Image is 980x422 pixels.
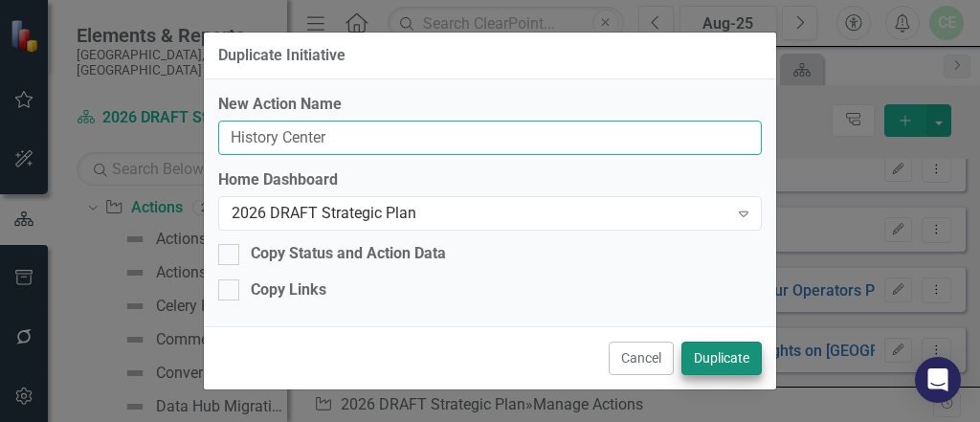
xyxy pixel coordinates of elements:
label: Home Dashboard [218,169,762,191]
button: Duplicate [681,342,762,375]
div: Copy Links [251,279,326,301]
div: 2026 DRAFT Strategic Plan [232,203,728,225]
div: Duplicate Initiative [218,47,345,64]
button: Cancel [609,342,674,375]
div: Open Intercom Messenger [915,357,961,403]
input: Name [218,121,762,156]
div: Copy Status and Action Data [251,243,446,265]
label: New Action Name [218,94,762,116]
